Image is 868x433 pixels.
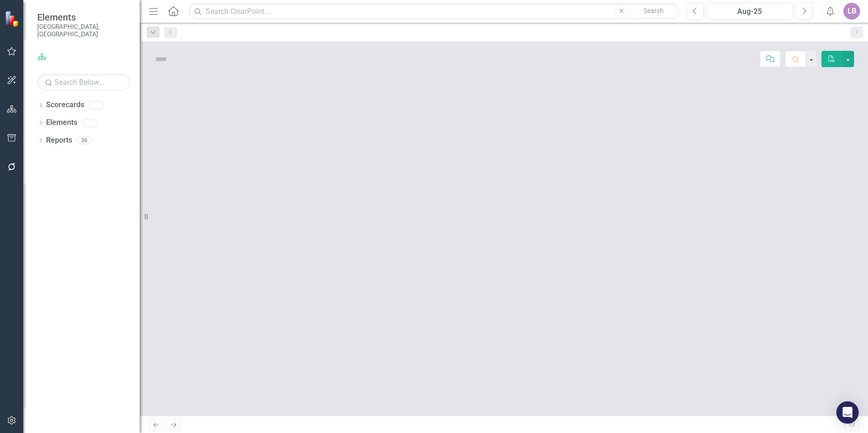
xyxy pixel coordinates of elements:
[46,100,84,110] a: Scorecards
[710,6,790,17] div: Aug-25
[188,3,679,20] input: Search ClearPoint...
[836,401,859,424] div: Open Intercom Messenger
[644,7,664,14] span: Search
[707,3,794,20] button: Aug-25
[46,135,72,146] a: Reports
[37,74,130,90] input: Search Below...
[37,12,130,23] span: Elements
[154,52,168,67] img: Not Defined
[5,11,21,27] img: ClearPoint Strategy
[46,117,77,128] a: Elements
[77,137,92,144] div: 36
[37,23,130,38] small: [GEOGRAPHIC_DATA], [GEOGRAPHIC_DATA]
[843,3,860,20] button: LB
[631,5,677,18] button: Search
